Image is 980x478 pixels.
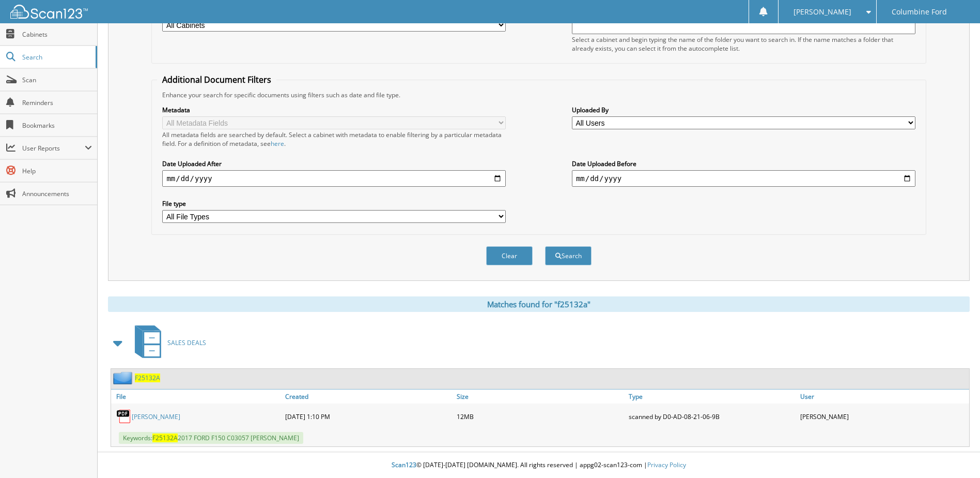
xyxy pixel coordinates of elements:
legend: Additional Document Filters [157,74,276,85]
div: 12MB [454,406,626,427]
span: Keywords: 2017 FORD F150 C03057 [PERSON_NAME] [119,432,303,444]
div: [DATE] 1:10 PM [283,406,454,427]
input: start [162,170,506,187]
img: PDF.png [116,409,132,424]
div: All metadata fields are searched by default. Select a cabinet with metadata to enable filtering b... [162,130,506,148]
span: Help [22,167,92,175]
span: [PERSON_NAME] [794,9,851,15]
a: here [271,139,284,148]
button: Clear [486,246,533,265]
label: Uploaded By [572,106,915,114]
a: Privacy Policy [647,460,686,469]
input: end [572,170,915,187]
div: Matches found for "f25132a" [108,296,970,312]
img: folder2.png [113,371,135,384]
span: Announcements [22,189,92,198]
div: © [DATE]-[DATE] [DOMAIN_NAME]. All rights reserved | appg02-scan123-com | [98,453,980,478]
div: [PERSON_NAME] [798,406,969,427]
a: User [798,390,969,404]
span: Search [22,53,90,62]
a: [PERSON_NAME] [132,412,180,421]
span: Scan [22,76,92,84]
span: Cabinets [22,30,92,39]
label: File type [162,199,506,208]
a: Size [454,390,626,404]
a: F25132A [135,374,160,382]
div: Enhance your search for specific documents using filters such as date and file type. [157,91,920,99]
a: File [111,390,283,404]
span: SALES DEALS [167,338,206,347]
span: Scan123 [392,460,416,469]
a: SALES DEALS [129,322,206,363]
label: Date Uploaded After [162,159,506,168]
span: Bookmarks [22,121,92,130]
div: Select a cabinet and begin typing the name of the folder you want to search in. If the name match... [572,35,915,53]
label: Date Uploaded Before [572,159,915,168]
span: Columbine Ford [892,9,947,15]
button: Search [545,246,592,265]
span: User Reports [22,144,85,153]
a: Created [283,390,454,404]
a: Type [626,390,798,404]
span: F25132A [152,434,178,442]
img: scan123-logo-white.svg [10,5,88,19]
div: scanned by D0-AD-08-21-06-9B [626,406,798,427]
span: Reminders [22,98,92,107]
label: Metadata [162,106,506,114]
